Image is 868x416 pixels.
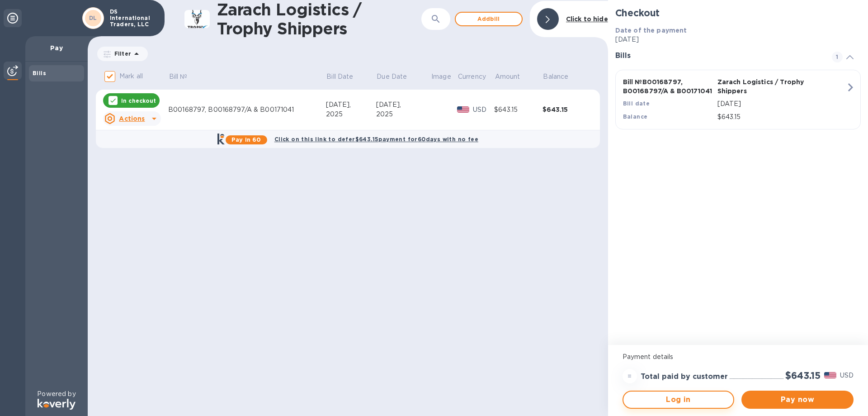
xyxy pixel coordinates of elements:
img: USD [824,372,836,378]
div: 2025 [376,110,431,119]
p: Currency [458,72,486,81]
b: DL [89,14,97,21]
div: B00168797, B00168797/A & B00171041 [168,105,326,115]
h2: Checkout [615,7,861,19]
p: Bill № B00168797, B00168797/A & B00171041 [623,77,714,96]
span: Amount [495,72,532,81]
span: Balance [543,72,580,81]
img: USD [457,106,469,113]
button: Addbill [455,12,523,26]
u: Actions [119,115,145,122]
h3: Bills [615,52,821,60]
p: USD [840,371,854,380]
b: Click to hide [566,15,608,23]
p: Due Date [377,72,407,81]
span: Log in [631,394,726,405]
span: Bill № [169,72,199,81]
button: Log in [623,391,735,409]
h3: Total paid by customer [641,373,728,381]
p: Mark all [119,72,143,81]
p: Amount [495,72,520,81]
p: Bill Date [326,72,353,81]
p: Filter [111,50,131,57]
b: Date of the payment [615,27,687,34]
p: Balance [543,72,568,81]
b: Click on this link to defer $643.15 payment for 60 days with no fee [274,136,478,143]
p: Payment details [623,352,854,362]
p: [DATE] [717,99,846,109]
p: In checkout [121,97,156,105]
p: Image [431,72,451,81]
span: Pay now [749,394,846,405]
div: [DATE], [326,100,376,110]
p: Zarach Logistics / Trophy Shippers [717,77,808,96]
button: Bill №B00168797, B00168797/A & B00171041Zarach Logistics / Trophy ShippersBill date[DATE]Balance$... [615,70,861,129]
span: Due Date [377,72,419,81]
p: USD [473,105,494,115]
b: Balance [623,113,648,120]
div: [DATE], [376,100,431,110]
div: $643.15 [542,105,591,114]
p: Powered by [37,389,75,399]
p: $643.15 [717,112,846,122]
p: Bill № [169,72,188,81]
img: Logo [38,399,75,410]
b: Bills [33,70,46,77]
span: Add bill [463,14,514,24]
b: Pay in 60 [231,136,261,143]
p: DS International Traders, LLC [110,9,155,28]
div: 2025 [326,110,376,119]
div: = [623,369,637,383]
div: $643.15 [494,105,542,115]
span: 1 [832,52,843,62]
button: Pay now [741,391,854,409]
span: Bill Date [326,72,365,81]
p: Pay [33,43,80,53]
h2: $643.15 [785,370,821,381]
b: Bill date [623,100,650,107]
p: [DATE] [615,35,861,44]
